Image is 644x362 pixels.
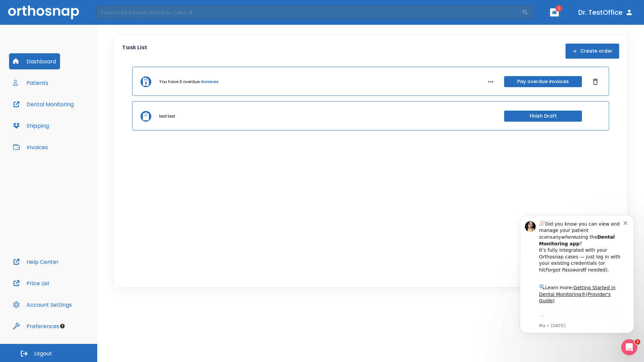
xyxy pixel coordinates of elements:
[9,318,63,334] button: Preferences
[159,79,200,85] p: You have 3 overdue
[9,118,53,134] button: Shipping
[29,111,89,123] a: App Store
[96,6,522,19] input: Search by Patient Name or Case #
[9,254,63,270] button: Help Center
[29,109,114,143] div: Download the app: | ​ Let us know if you need help getting started!
[635,339,640,345] span: 1
[9,75,52,91] button: Patients
[122,44,147,59] p: Task List
[201,79,218,85] a: invoices
[566,44,619,59] button: Create order
[504,76,582,87] button: Pay overdue invoices
[504,111,582,122] button: Finish Draft
[34,350,52,357] span: Logout
[159,113,175,119] p: test test
[29,118,114,124] p: Message from Ma, sent 2w ago
[9,275,54,291] button: Price List
[590,76,601,87] button: Dismiss
[114,14,119,20] button: Dismiss notification
[510,205,644,344] iframe: Intercom notifications message
[9,139,52,155] button: Invoices
[576,6,636,18] button: Dr. TestOffice
[8,5,79,19] img: Orthosnap
[9,297,76,313] button: Account Settings
[555,5,562,12] span: 1
[9,53,60,69] button: Dashboard
[59,323,65,329] div: Tooltip anchor
[621,339,637,355] iframe: Intercom live chat
[9,96,78,112] button: Dental Monitoring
